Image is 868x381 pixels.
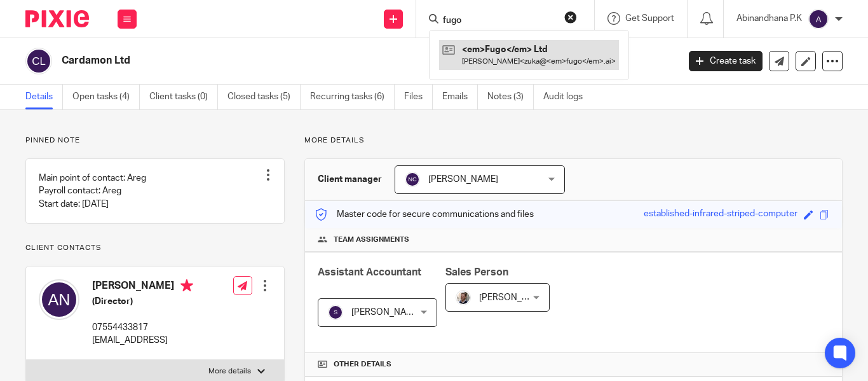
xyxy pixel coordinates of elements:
img: Matt%20Circle.png [456,290,471,305]
a: Emails [442,85,478,109]
p: Master code for secure communications and files [315,208,534,221]
i: Primary [180,279,193,292]
div: established-infrared-striped-computer [644,207,797,222]
a: Open tasks (4) [72,85,140,109]
a: Files [404,85,433,109]
a: Recurring tasks (6) [310,85,395,109]
span: Assistant Accountant [318,267,421,277]
span: [PERSON_NAME] [428,175,498,184]
a: Create task [689,51,763,71]
img: svg%3E [328,305,343,320]
a: Details [25,85,63,109]
img: svg%3E [808,9,829,29]
span: Other details [334,359,391,370]
p: 07554433817 [92,321,193,334]
p: Abinandhana P.K [736,12,802,25]
span: Get Support [625,14,674,23]
a: Client tasks (0) [149,85,218,109]
span: Team assignments [334,235,409,245]
a: Notes (3) [487,85,534,109]
span: Sales Person [445,267,508,277]
input: Search [442,15,556,27]
h5: (Director) [92,295,193,308]
button: Clear [564,11,577,24]
img: svg%3E [405,172,420,187]
p: Client contacts [25,243,285,253]
img: Pixie [25,10,89,27]
p: More details [208,366,251,377]
h4: [PERSON_NAME] [92,279,193,295]
a: Closed tasks (5) [227,85,301,109]
img: svg%3E [25,48,52,74]
h2: Cardamon Ltd [62,54,548,67]
p: More details [304,135,843,146]
img: svg%3E [39,279,79,320]
h3: Client manager [318,173,382,186]
a: Audit logs [543,85,592,109]
p: [EMAIL_ADDRESS] [92,334,193,347]
p: Pinned note [25,135,285,146]
span: [PERSON_NAME] [479,293,549,302]
span: [PERSON_NAME] K V [351,308,437,317]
